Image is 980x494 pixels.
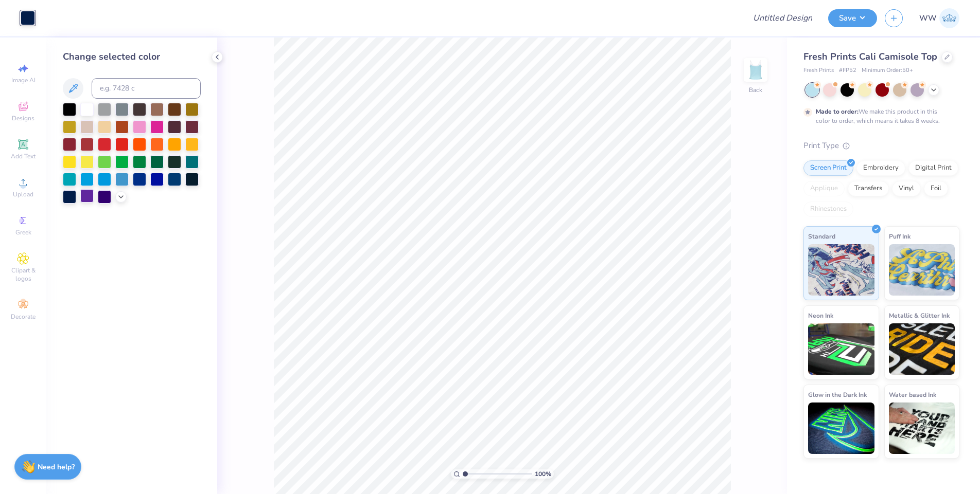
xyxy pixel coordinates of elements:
[11,152,36,160] span: Add Text
[803,181,845,196] div: Applique
[13,190,33,198] span: Upload
[749,85,762,95] div: Back
[889,244,955,296] img: Puff Ink
[803,50,937,63] span: Fresh Prints Cali Camisole Top
[919,12,937,24] span: WW
[745,8,820,28] input: Untitled Design
[803,160,853,176] div: Screen Print
[15,228,31,236] span: Greek
[908,160,958,176] div: Digital Print
[889,323,955,375] img: Metallic & Glitter Ink
[839,66,856,75] span: # FP52
[803,202,853,217] div: Rhinestones
[92,78,201,99] input: e.g. 7428 c
[889,310,950,321] span: Metallic & Glitter Ink
[5,266,41,283] span: Clipart & logos
[808,310,833,321] span: Neon Ink
[808,402,874,454] img: Glow in the Dark Ink
[889,231,911,242] span: Puff Ink
[816,107,859,116] strong: Made to order:
[63,50,201,64] div: Change selected color
[803,140,959,152] div: Print Type
[939,8,959,28] img: Wiro Wink
[38,462,75,472] strong: Need help?
[808,389,867,400] span: Glow in the Dark Ink
[11,313,36,321] span: Decorate
[11,76,36,84] span: Image AI
[816,107,942,125] div: We make this product in this color to order, which means it takes 8 weeks.
[808,323,874,375] img: Neon Ink
[745,60,766,80] img: Back
[808,231,835,242] span: Standard
[889,389,936,400] span: Water based Ink
[848,181,889,196] div: Transfers
[889,402,955,454] img: Water based Ink
[892,181,921,196] div: Vinyl
[856,160,905,176] div: Embroidery
[803,66,834,75] span: Fresh Prints
[924,181,948,196] div: Foil
[828,9,877,27] button: Save
[862,66,913,75] span: Minimum Order: 50 +
[535,469,551,479] span: 100 %
[919,8,959,28] a: WW
[12,114,34,122] span: Designs
[808,244,874,296] img: Standard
